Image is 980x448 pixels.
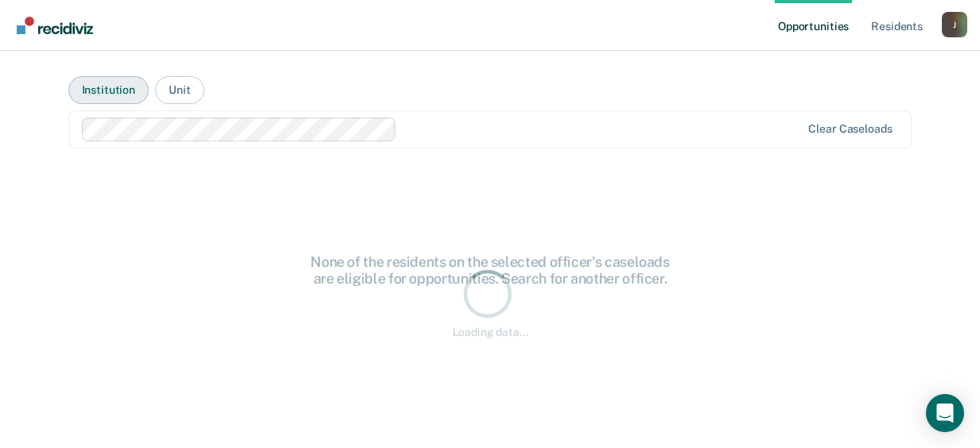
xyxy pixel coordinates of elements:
[808,122,892,136] div: Clear caseloads
[926,394,964,432] div: Open Intercom Messenger
[17,17,93,34] img: Recidiviz
[942,12,967,37] button: Profile dropdown button
[155,76,204,104] button: Unit
[68,76,149,104] button: Institution
[942,12,967,37] div: J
